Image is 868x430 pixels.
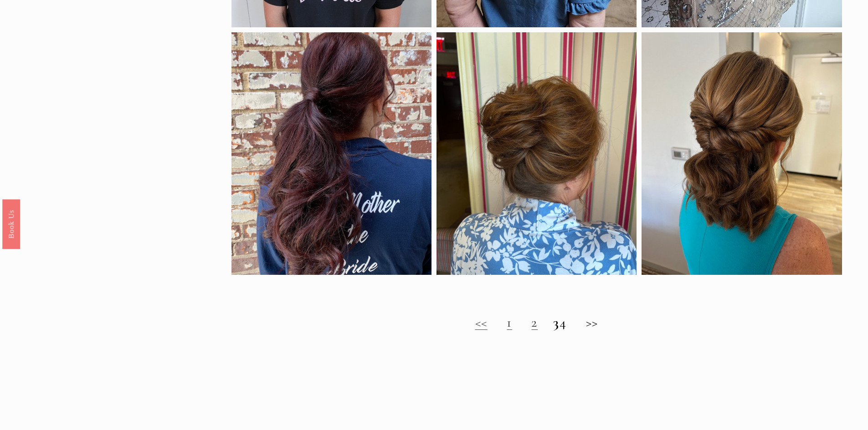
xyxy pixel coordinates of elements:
[553,314,560,331] strong: 3
[231,314,842,331] h2: 4 >>
[507,314,512,331] a: 1
[475,314,488,331] a: <<
[2,199,20,248] a: Book Us
[531,314,538,331] a: 2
